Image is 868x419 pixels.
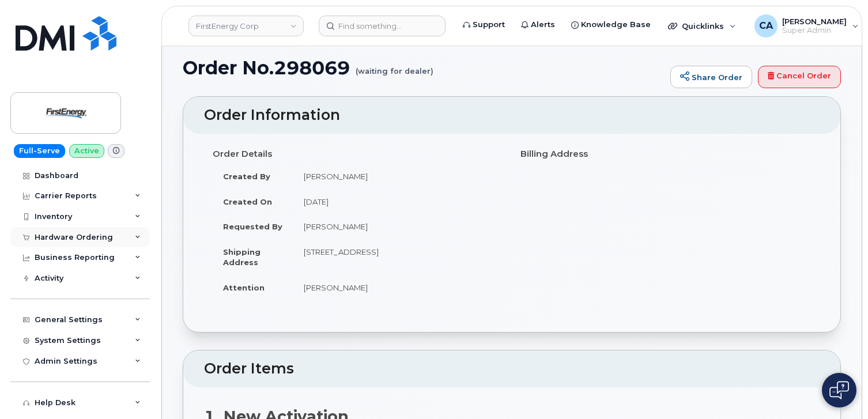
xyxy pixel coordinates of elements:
[293,164,503,189] td: [PERSON_NAME]
[293,214,503,239] td: [PERSON_NAME]
[670,66,752,89] a: Share Order
[204,361,820,377] h2: Order Items
[758,66,841,89] a: Cancel Order
[829,381,849,399] img: Open chat
[223,172,270,181] strong: Created By
[520,149,811,159] h4: Billing Address
[213,149,503,159] h4: Order Details
[660,14,744,37] div: Quicklinks
[223,222,282,231] strong: Requested By
[223,283,265,292] strong: Attention
[746,14,867,37] div: Carl Ausdenmoore
[293,275,503,300] td: [PERSON_NAME]
[356,58,433,76] small: (waiting for dealer)
[204,107,820,123] h2: Order Information
[223,197,272,206] strong: Created On
[293,189,503,214] td: [DATE]
[223,247,261,267] strong: Shipping Address
[293,239,503,275] td: [STREET_ADDRESS]
[183,58,665,78] h1: Order No.298069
